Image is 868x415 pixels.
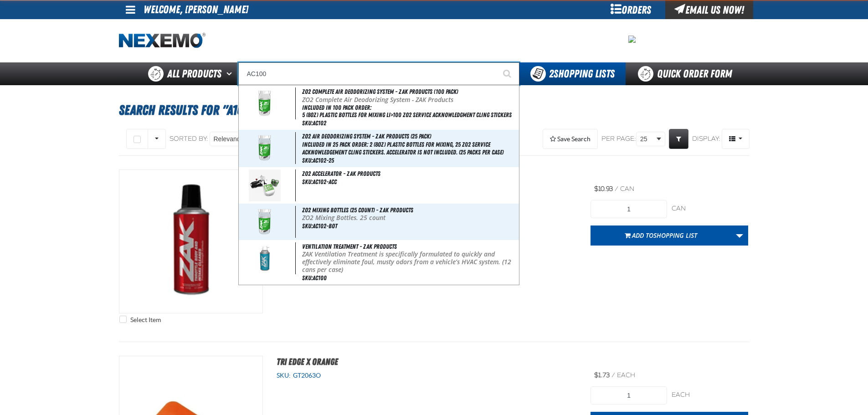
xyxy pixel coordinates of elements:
[672,205,748,213] div: can
[244,132,285,164] img: 5b11587c1ff60751118815-z02_0000_copy_preview.png
[302,133,431,140] span: ZO2 Air Deodorizing System - ZAK Products (25 Pack)
[119,33,205,49] img: Nexemo logo
[497,62,519,85] button: Start Searching
[557,135,591,143] span: Save Search
[549,67,615,80] span: Shopping Lists
[626,62,749,85] a: Quick Order Form
[148,129,166,149] button: Rows selection options
[302,104,371,111] strong: Included in 100 pack order:
[692,135,720,143] span: Display:
[617,371,635,379] span: each
[672,391,748,400] div: each
[722,129,750,149] button: Product Grid Views Toolbar
[249,242,281,274] img: 5b11587c19720286417480-ac100_wo_nascar.png
[119,33,205,49] a: Home
[302,222,337,230] span: SKU:AC102-BOT
[519,62,626,85] button: You have 2 Shopping Lists. Open to view details
[119,170,262,313] img: Throttle Body and Intake Cleaner - ZAK Products
[594,371,610,379] span: $1.73
[119,316,127,323] input: Select Item
[731,225,748,246] a: More Actions
[722,129,749,149] span: Product Grid Views Toolbar
[291,372,321,379] span: GT2063O
[244,87,285,119] img: 5b11587c1cb17425987317-z02_0000_copy_preview_2.png
[302,170,380,177] span: ZO2 Accelerator - ZAK Products
[543,129,598,149] button: Expand or Collapse Saved Search drop-down to save a search query
[244,206,285,238] img: 5b11587c26dde262595904-z02_0000_copy_preview_1.png
[302,96,517,104] p: ZO2 Complete Air Deodorizing System - ZAK Products
[302,141,517,156] span: Included in 25 pack order: 2 (8oz) plastic bottles for mixing, 25 Z02 service acknowledgement cli...
[628,36,636,43] img: 08cb5c772975e007c414e40fb9967a9c.jpeg
[591,225,731,246] button: Add toShopping List
[601,135,636,143] span: Per page:
[119,170,262,313] : View Details of the Throttle Body and Intake Cleaner - ZAK Products
[669,129,688,149] a: Expand or Collapse Grid Filters
[302,214,517,222] p: ZO2 Mixing Bottles. 25 count
[214,134,244,144] span: Relevance
[223,62,238,85] button: Open All Products pages
[302,178,337,185] span: SKU:AC102-ACC
[302,243,397,250] span: Ventilation Treatment - ZAK Products
[238,62,519,85] input: Search
[302,206,413,214] span: ZO2 Mixing Bottles (25 count) - ZAK Products
[302,119,326,127] span: SKU:AC102
[277,356,338,367] a: Tri Edge X Orange
[615,185,618,193] span: /
[249,169,281,201] img: 5b11587c23741456117654-zak-z02-accelerator-sm_2.png
[594,185,613,193] span: $10.93
[653,231,697,240] span: Shopping List
[167,66,221,82] span: All Products
[302,157,334,164] span: SKU:AC102-25
[611,371,615,379] span: /
[302,251,517,273] p: ZAK Ventilation Treatment is specifically formulated to quickly and effectively eliminate foul, m...
[591,386,667,405] input: Product Quantity
[302,111,517,127] li: 5 (8oz) plastic bottles for mixing li>100 ZO2 service acknowledgment cling stickers (100 packs pe...
[302,88,458,95] span: ZO2 Complete Air Deodorizing System - ZAK Products (100 Pack)
[632,231,697,240] span: Add to
[620,185,634,193] span: can
[591,200,667,218] input: Product Quantity
[302,274,327,282] span: SKU:AC100
[119,316,161,324] label: Select Item
[549,67,554,80] strong: 2
[169,135,208,143] span: Sorted By:
[277,371,577,380] div: SKU:
[119,98,750,123] h1: Search Results for "A103"
[640,134,655,144] span: 25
